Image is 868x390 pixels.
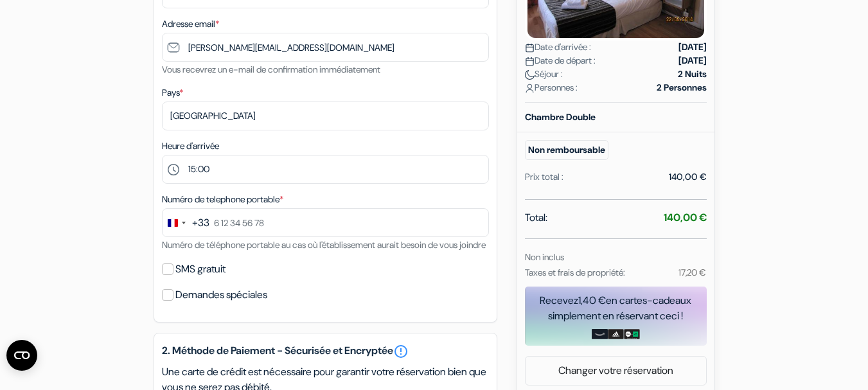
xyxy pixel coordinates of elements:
[162,86,183,100] label: Pays
[525,70,535,80] img: moon.svg
[525,43,535,53] img: calendar.svg
[192,215,209,231] div: +33
[162,64,380,75] small: Vous recevrez un e-mail de confirmation immédiatement
[526,359,706,383] a: Changer votre réservation
[525,170,563,184] div: Prix total :
[175,260,226,278] label: SMS gratuit
[525,84,535,93] img: user_icon.svg
[525,81,578,94] span: Personnes :
[608,329,624,339] img: adidas-card.png
[578,294,606,307] span: 1,40 €
[6,340,37,371] button: Ouvrir le widget CMP
[525,267,625,278] small: Taxes et frais de propriété:
[525,57,535,66] img: calendar.svg
[525,54,596,67] span: Date de départ :
[592,329,608,339] img: amazon-card-no-text.png
[162,33,489,62] input: Entrer adresse e-mail
[162,139,219,153] label: Heure d'arrivée
[678,67,707,81] strong: 2 Nuits
[175,286,267,304] label: Demandes spéciales
[678,40,707,54] strong: [DATE]
[664,211,707,224] strong: 140,00 €
[393,344,409,359] a: error_outline
[678,54,707,67] strong: [DATE]
[525,293,707,324] div: Recevez en cartes-cadeaux simplement en réservant ceci !
[525,140,608,160] small: Non remboursable
[162,239,486,251] small: Numéro de téléphone portable au cas où l'établissement aurait besoin de vous joindre
[525,251,564,263] small: Non inclus
[162,344,489,359] h5: 2. Méthode de Paiement - Sécurisée et Encryptée
[162,208,489,237] input: 6 12 34 56 78
[525,40,591,54] span: Date d'arrivée :
[163,209,209,236] button: Change country, selected France (+33)
[525,210,547,226] span: Total:
[678,267,706,278] small: 17,20 €
[525,67,563,81] span: Séjour :
[525,111,596,123] b: Chambre Double
[162,17,219,31] label: Adresse email
[162,193,283,206] label: Numéro de telephone portable
[669,170,707,184] div: 140,00 €
[657,81,707,94] strong: 2 Personnes
[624,329,640,339] img: uber-uber-eats-card.png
